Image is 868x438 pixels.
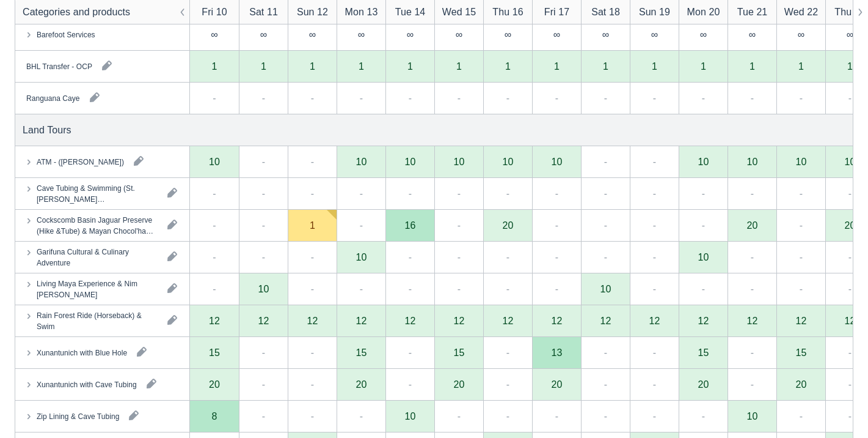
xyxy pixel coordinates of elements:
[356,316,367,325] div: 12
[262,377,265,392] div: -
[651,29,658,39] div: ∞
[848,281,852,296] div: -
[848,186,852,201] div: -
[262,186,265,201] div: -
[784,5,818,20] div: Wed 22
[848,409,852,423] div: -
[698,157,709,166] div: 10
[800,218,803,232] div: -
[653,409,656,423] div: -
[552,347,563,357] div: 13
[848,377,852,392] div: -
[310,61,315,71] div: 1
[604,91,607,105] div: -
[311,250,314,264] div: -
[360,218,363,232] div: -
[698,316,709,325] div: 12
[37,410,120,421] div: Zip Lining & Cave Tubing
[262,409,265,423] div: -
[848,250,852,264] div: -
[359,61,364,71] div: 1
[506,186,509,201] div: -
[552,379,563,389] div: 20
[458,281,461,296] div: -
[37,214,158,236] div: Cockscomb Basin Jaguar Preserve (Hike &Tube) & Mayan Chocol'ha (Chocolate) Tour
[483,51,532,83] div: 1
[213,91,216,105] div: -
[653,377,656,392] div: -
[604,250,607,264] div: -
[532,51,581,83] div: 1
[845,157,856,166] div: 10
[604,218,607,232] div: -
[552,316,563,325] div: 12
[492,5,523,20] div: Thu 16
[506,377,509,392] div: -
[405,316,416,325] div: 12
[506,250,509,264] div: -
[456,29,462,39] div: ∞
[751,250,754,264] div: -
[796,316,807,325] div: 12
[311,91,314,105] div: -
[212,61,217,71] div: 1
[409,250,412,264] div: -
[356,347,367,357] div: 15
[652,61,657,71] div: 1
[702,281,705,296] div: -
[358,29,365,39] div: ∞
[796,157,807,166] div: 10
[847,61,853,71] div: 1
[211,29,217,39] div: ∞
[37,310,158,332] div: Rain Forest Ride (Horseback) & Swim
[37,156,124,167] div: ATM - ([PERSON_NAME])
[454,379,465,389] div: 20
[442,5,476,20] div: Wed 15
[604,154,607,169] div: -
[454,347,465,357] div: 15
[555,218,558,232] div: -
[311,281,314,296] div: -
[190,51,239,83] div: 1
[701,61,706,71] div: 1
[360,91,363,105] div: -
[360,281,363,296] div: -
[360,409,363,423] div: -
[239,51,288,83] div: 1
[798,29,804,39] div: ∞
[800,409,803,423] div: -
[262,218,265,232] div: -
[434,51,483,83] div: 1
[360,186,363,201] div: -
[395,5,426,20] div: Tue 14
[653,186,656,201] div: -
[458,91,461,105] div: -
[798,61,804,71] div: 1
[37,182,158,204] div: Cave Tubing & Swimming (St. [PERSON_NAME] [GEOGRAPHIC_DATA])
[555,91,558,105] div: -
[407,29,414,39] div: ∞
[751,91,754,105] div: -
[604,186,607,201] div: -
[600,284,611,294] div: 10
[555,186,558,201] div: -
[604,345,607,360] div: -
[258,316,269,325] div: 12
[307,316,318,325] div: 12
[37,347,127,358] div: Xunantunich with Blue Hole
[409,186,412,201] div: -
[37,379,137,390] div: Xunantunich with Cave Tubing
[698,347,709,357] div: 15
[409,345,412,360] div: -
[653,281,656,296] div: -
[262,345,265,360] div: -
[310,220,315,230] div: 1
[796,347,807,357] div: 15
[555,409,558,423] div: -
[751,186,754,201] div: -
[249,5,278,20] div: Sat 11
[749,29,756,39] div: ∞
[454,157,465,166] div: 10
[37,246,158,268] div: Garifuna Cultural & Culinary Adventure
[698,252,709,262] div: 10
